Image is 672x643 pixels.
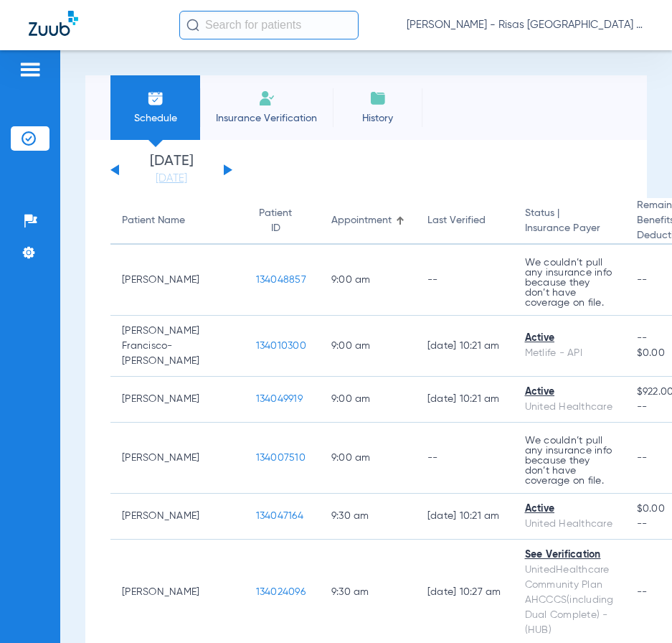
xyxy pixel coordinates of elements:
[320,245,416,316] td: 9:00 AM
[427,213,502,228] div: Last Verified
[514,198,625,245] th: Status |
[121,111,189,126] span: Schedule
[320,494,416,540] td: 9:30 AM
[320,316,416,377] td: 9:00 AM
[525,548,614,563] div: See Verification
[110,245,245,316] td: [PERSON_NAME]
[19,61,42,78] img: hamburger-icon
[147,90,164,107] img: Schedule
[128,172,214,186] a: [DATE]
[331,213,392,228] div: Appointment
[211,111,322,126] span: Insurance Verification
[256,206,295,236] div: Patient ID
[525,517,614,532] div: United Healthcare
[256,587,306,597] span: 134024096
[256,206,308,236] div: Patient ID
[256,275,306,285] span: 134048857
[344,111,412,126] span: History
[331,213,404,228] div: Appointment
[110,377,245,423] td: [PERSON_NAME]
[320,423,416,494] td: 9:00 AM
[256,511,303,521] span: 134047164
[416,245,514,316] td: --
[256,453,306,463] span: 134007510
[110,423,245,494] td: [PERSON_NAME]
[525,502,614,517] div: Active
[416,316,514,377] td: [DATE] 10:21 AM
[525,221,614,236] span: Insurance Payer
[258,90,275,107] img: Manual Insurance Verification
[256,341,306,351] span: 134010300
[416,423,514,494] td: --
[122,213,185,228] div: Patient Name
[525,346,614,361] div: Metlife - API
[320,377,416,423] td: 9:00 AM
[427,213,486,228] div: Last Verified
[525,400,614,415] div: United Healthcare
[525,331,614,346] div: Active
[110,316,245,377] td: [PERSON_NAME] Francisco-[PERSON_NAME]
[525,385,614,400] div: Active
[369,90,387,107] img: History
[637,453,648,463] span: --
[637,275,648,285] span: --
[186,19,199,32] img: Search Icon
[416,377,514,423] td: [DATE] 10:21 AM
[407,18,643,32] span: [PERSON_NAME] - Risas [GEOGRAPHIC_DATA] General
[416,494,514,540] td: [DATE] 10:21 AM
[525,436,614,486] p: We couldn’t pull any insurance info because they don’t have coverage on file.
[179,11,359,39] input: Search for patients
[110,494,245,540] td: [PERSON_NAME]
[128,154,214,186] li: [DATE]
[525,563,614,638] div: UnitedHealthcare Community Plan AHCCCS(including Dual Complete) - (HUB)
[256,394,303,404] span: 134049919
[29,11,78,36] img: Zuub Logo
[525,258,614,308] p: We couldn’t pull any insurance info because they don’t have coverage on file.
[600,574,672,643] iframe: Chat Widget
[122,213,233,228] div: Patient Name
